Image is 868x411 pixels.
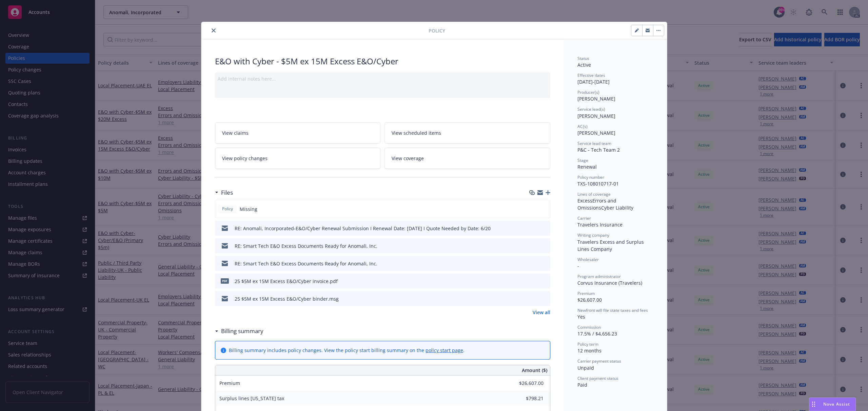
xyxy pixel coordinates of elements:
[541,295,548,302] button: preview file
[522,367,547,374] span: Amount ($)
[541,225,548,232] button: preview file
[215,327,263,336] div: Billing summary
[541,260,548,267] button: preview file
[577,130,615,136] span: [PERSON_NAME]
[577,297,602,303] span: $26,607.00
[221,206,234,212] span: Policy
[577,239,645,252] span: Travelers Excess and Surplus Lines Company
[577,106,605,112] span: Service lead(s)
[533,309,550,316] a: View all
[809,397,856,411] button: Nova Assist
[577,191,611,197] span: Lines of coverage
[577,95,615,102] span: [PERSON_NAME]
[577,221,623,228] span: Travelers Insurance
[235,225,491,232] div: RE: Anomali, Incorporated-E&O/Cyber Renewal Submission I Renewal Date: [DATE] I Quote Needed by D...
[215,188,233,197] div: Files
[577,174,604,180] span: Policy number
[541,242,548,250] button: preview file
[219,395,284,402] span: Surplus lines [US_STATE] tax
[577,197,592,204] span: Excess
[577,280,642,286] span: Corvus Insurance (Travelers)
[235,260,377,267] div: RE: Smart Tech E&O Excess Documents Ready for Anomali, Inc.
[577,56,589,61] span: Status
[577,89,599,95] span: Producer(s)
[577,274,621,279] span: Program administrator
[235,278,338,285] div: 25 $5M ex 15M Excess E&O/Cyber invoice.pdf
[577,382,587,388] span: Paid
[809,398,818,411] div: Drag to move
[504,393,548,404] input: 0.00
[240,205,257,213] span: Missing
[577,72,605,78] span: Effective dates
[219,380,240,386] span: Premium
[577,365,594,371] span: Unpaid
[577,263,579,269] span: -
[235,295,339,302] div: 25 $5M ex 15M Excess E&O/Cyber binder.msg
[429,27,445,34] span: Policy
[222,155,268,162] span: View policy changes
[577,197,618,211] span: Errors and Omissions
[577,290,595,296] span: Premium
[577,341,598,347] span: Policy term
[577,72,653,85] div: [DATE] - [DATE]
[504,378,548,388] input: 0.00
[384,148,550,169] a: View coverage
[392,129,441,136] span: View scheduled items
[221,278,229,283] span: pdf
[577,113,615,119] span: [PERSON_NAME]
[384,122,550,144] a: View scheduled items
[577,124,588,129] span: AC(s)
[541,278,548,285] button: preview file
[531,225,536,232] button: download file
[221,327,263,336] h3: Billing summary
[531,295,536,302] button: download file
[577,140,611,146] span: Service lead team
[426,347,463,353] a: policy start page
[229,347,465,354] div: Billing summary includes policy changes. View the policy start billing summary on the .
[577,164,597,170] span: Renewal
[215,148,381,169] a: View policy changes
[577,147,620,153] span: P&C - Tech Team 2
[221,188,233,197] h3: Files
[392,155,424,162] span: View coverage
[577,324,601,330] span: Commission
[577,330,617,337] span: 17.5% / $4,656.23
[601,204,633,211] span: Cyber Liability
[577,358,621,364] span: Carrier payment status
[577,257,599,262] span: Wholesaler
[577,232,609,238] span: Writing company
[577,62,591,68] span: Active
[577,307,648,313] span: Newfront will file state taxes and fees
[823,401,850,407] span: Nova Assist
[218,75,548,82] div: Add internal notes here...
[531,260,536,267] button: download file
[577,215,591,221] span: Carrier
[577,180,619,187] span: TXS-108010717-01
[222,129,249,136] span: View claims
[577,313,585,320] span: Yes
[210,26,218,35] button: close
[235,242,377,250] div: RE: Smart Tech E&O Excess Documents Ready for Anomali, Inc.
[531,278,536,285] button: download file
[577,157,588,163] span: Stage
[577,375,618,381] span: Client payment status
[215,122,381,144] a: View claims
[531,242,536,250] button: download file
[577,347,601,354] span: 12 months
[215,56,550,67] div: E&O with Cyber - $5M ex 15M Excess E&O/Cyber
